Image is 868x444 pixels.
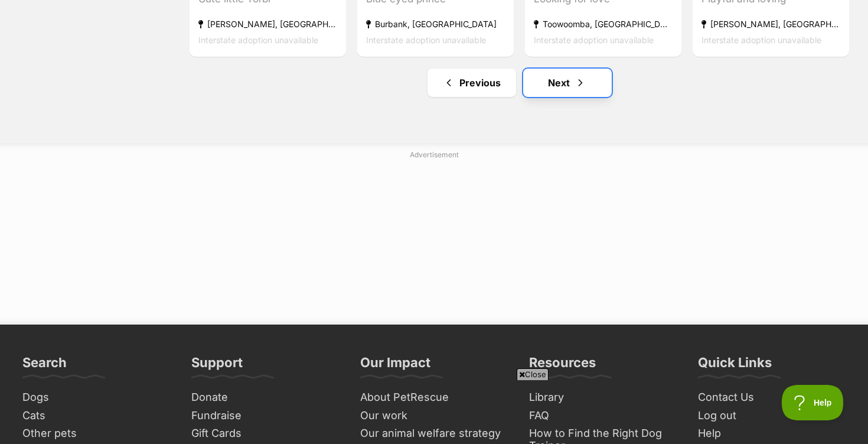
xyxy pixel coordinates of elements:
[18,407,175,425] a: Cats
[693,424,850,443] a: Help
[523,69,612,97] a: Next page
[428,69,516,97] a: Previous page
[188,69,850,97] nav: Pagination
[198,35,318,45] span: Interstate adoption unavailable
[22,354,67,378] h3: Search
[360,354,430,378] h3: Our Impact
[18,388,175,407] a: Dogs
[366,35,486,45] span: Interstate adoption unavailable
[198,16,337,32] div: [PERSON_NAME], [GEOGRAPHIC_DATA]
[517,368,549,380] span: Close
[366,16,505,32] div: Burbank, [GEOGRAPHIC_DATA]
[698,354,772,378] h3: Quick Links
[782,385,844,420] iframe: Help Scout Beacon - Open
[191,354,243,378] h3: Support
[18,424,175,443] a: Other pets
[693,407,850,425] a: Log out
[148,385,720,438] iframe: Advertisement
[701,35,821,45] span: Interstate adoption unavailable
[534,35,654,45] span: Interstate adoption unavailable
[693,388,850,407] a: Contact Us
[701,16,840,32] div: [PERSON_NAME], [GEOGRAPHIC_DATA]
[529,354,596,378] h3: Resources
[534,16,673,32] div: Toowoomba, [GEOGRAPHIC_DATA]
[148,165,720,313] iframe: Advertisement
